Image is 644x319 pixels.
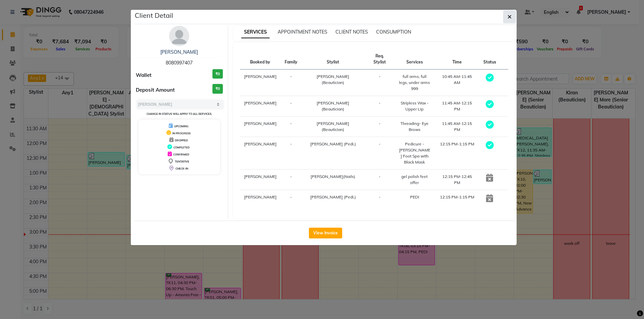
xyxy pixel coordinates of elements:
span: [PERSON_NAME] (Pedi.) [310,194,356,199]
div: PEDI [398,194,431,200]
span: Wallet [136,72,152,79]
span: CHECK-IN [175,167,188,170]
td: 11:45 AM-12:15 PM [435,117,479,137]
td: 12:15 PM-1:15 PM [435,137,479,170]
h3: ₹0 [212,69,223,79]
span: CONFIRMED [173,153,189,156]
td: - [281,117,301,137]
th: Req. Stylist [365,49,394,70]
span: [PERSON_NAME] (Beautician) [317,121,349,132]
h5: Client Detail [135,10,173,20]
button: View Invoice [309,228,342,238]
td: 10:45 AM-11:45 AM [435,70,479,96]
th: Services [394,49,435,70]
span: COMPLETED [173,146,190,149]
td: - [281,70,301,96]
span: CLIENT NOTES [335,29,368,35]
td: - [281,190,301,207]
span: SERVICES [241,26,270,38]
div: full arms, full legs, under arms 999 [398,74,431,92]
td: - [281,137,301,170]
td: 12:15 PM-12:45 PM [435,170,479,190]
td: - [365,137,394,170]
span: IN PROGRESS [172,132,191,135]
td: - [281,96,301,117]
td: 11:45 AM-12:15 PM [435,96,479,117]
small: Change in status will apply to all services. [147,112,212,116]
span: 8080997407 [166,60,193,66]
img: avatar [169,26,189,46]
td: - [365,170,394,190]
span: UPCOMING [174,125,189,128]
td: [PERSON_NAME] [240,137,281,170]
span: [PERSON_NAME] (Pedi.) [310,141,356,146]
td: [PERSON_NAME] [240,190,281,207]
div: gel polish feet offer [398,174,431,186]
th: Status [479,49,500,70]
td: 12:15 PM-1:15 PM [435,190,479,207]
span: [PERSON_NAME] (Beautician) [317,100,349,111]
th: Stylist [301,49,365,70]
td: [PERSON_NAME] [240,96,281,117]
div: Threading- Eye Brows [398,121,431,133]
span: [PERSON_NAME](Nails) [311,174,355,179]
th: Time [435,49,479,70]
td: [PERSON_NAME] [240,117,281,137]
span: TENTATIVE [175,160,189,163]
span: DROPPED [175,139,188,142]
th: Booked by [240,49,281,70]
td: [PERSON_NAME] [240,170,281,190]
td: [PERSON_NAME] [240,70,281,96]
a: [PERSON_NAME] [160,49,198,55]
span: [PERSON_NAME] (Beautician) [317,74,349,85]
div: Stripless Wax - Upper Lip [398,100,431,112]
span: Deposit Amount [136,86,175,94]
span: CONSUMPTION [376,29,411,35]
td: - [365,70,394,96]
td: - [365,190,394,207]
th: Family [281,49,301,70]
td: - [365,96,394,117]
td: - [281,170,301,190]
h3: ₹0 [212,84,223,94]
span: APPOINTMENT NOTES [278,29,327,35]
td: - [365,117,394,137]
div: Pedicure - [PERSON_NAME] Foot Spa with Black Mask [398,141,431,165]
